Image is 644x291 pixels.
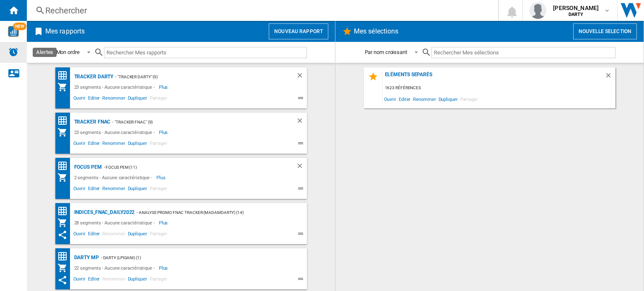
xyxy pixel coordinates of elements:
[72,72,114,82] div: TRACKER DARTY
[72,185,87,195] span: Ouvrir
[148,275,169,285] span: Partager
[553,4,599,12] span: [PERSON_NAME]
[72,162,102,173] div: Focus PEM
[72,82,159,92] div: 23 segments - Aucune caractéristique -
[57,173,72,183] div: Mon assortiment
[156,173,167,183] span: Plus
[101,185,126,195] span: Renommer
[148,230,169,240] span: Partager
[57,161,72,171] div: Matrice des prix
[57,275,68,285] ng-md-icon: Ce rapport a été partagé avec vous
[104,47,307,58] input: Rechercher Mes rapports
[269,23,328,39] button: Nouveau rapport
[352,23,400,39] h2: Mes sélections
[87,94,101,104] span: Editer
[110,117,279,127] div: - "TRACKER FNAC" (9)
[127,230,148,240] span: Dupliquer
[8,47,18,57] img: alerts-logo.svg
[127,94,148,104] span: Dupliquer
[72,94,87,104] span: Ouvrir
[13,23,26,30] span: NEW
[57,251,72,262] div: Matrice des prix
[72,127,159,137] div: 23 segments - Aucune caractéristique -
[148,185,169,195] span: Partager
[412,93,437,105] span: Renommer
[159,127,169,137] span: Plus
[431,47,615,58] input: Rechercher Mes sélections
[8,26,19,37] img: wise-card.svg
[296,72,307,82] div: Supprimer
[72,207,135,218] div: INDICES_FNAC_DAILY2022
[135,207,290,218] div: - Analyse Promo FNAC TRACKER (madamdarty) (14)
[57,206,72,216] div: Matrice des prix
[437,93,459,105] span: Dupliquer
[87,230,101,240] span: Editer
[44,23,86,39] h2: Mes rapports
[530,2,546,19] img: profile.jpg
[397,93,412,105] span: Editer
[72,218,159,228] div: 28 segments - Aucune caractéristique -
[87,185,101,195] span: Editer
[383,83,615,93] div: 1623 références
[102,162,279,173] div: - Focus PEM (11)
[101,94,126,104] span: Renommer
[72,139,87,149] span: Ouvrir
[72,173,156,183] div: 2 segments - Aucune caractéristique -
[99,252,290,263] div: - darty (lpigani) (1)
[72,275,87,285] span: Ouvrir
[159,218,169,228] span: Plus
[57,70,72,81] div: Matrice des prix
[159,82,169,92] span: Plus
[56,49,80,55] div: Mon ordre
[57,263,72,273] div: Mon assortiment
[101,230,126,240] span: Renommer
[148,94,169,104] span: Partager
[113,72,279,82] div: - "TRACKER DARTY" (9)
[87,275,101,285] span: Editer
[101,139,126,149] span: Renommer
[72,117,111,127] div: TRACKER FNAC
[87,139,101,149] span: Editer
[57,82,72,92] div: Mon assortiment
[459,93,479,105] span: Partager
[383,93,397,105] span: Ouvrir
[57,218,72,228] div: Mon assortiment
[159,263,169,273] span: Plus
[383,72,605,83] div: Eléments Separés
[72,230,87,240] span: Ouvrir
[57,116,72,126] div: Matrice des prix
[57,127,72,137] div: Mon assortiment
[127,275,148,285] span: Dupliquer
[72,263,159,273] div: 22 segments - Aucune caractéristique -
[127,185,148,195] span: Dupliquer
[573,23,637,39] button: Nouvelle selection
[365,49,407,55] div: Par nom croissant
[296,117,307,127] div: Supprimer
[101,275,126,285] span: Renommer
[148,139,169,149] span: Partager
[127,139,148,149] span: Dupliquer
[605,72,615,83] div: Supprimer
[296,162,307,173] div: Supprimer
[57,230,68,240] ng-md-icon: Ce rapport a été partagé avec vous
[569,12,584,17] b: DARTY
[45,5,476,16] div: Rechercher
[72,252,99,263] div: DARTY MP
